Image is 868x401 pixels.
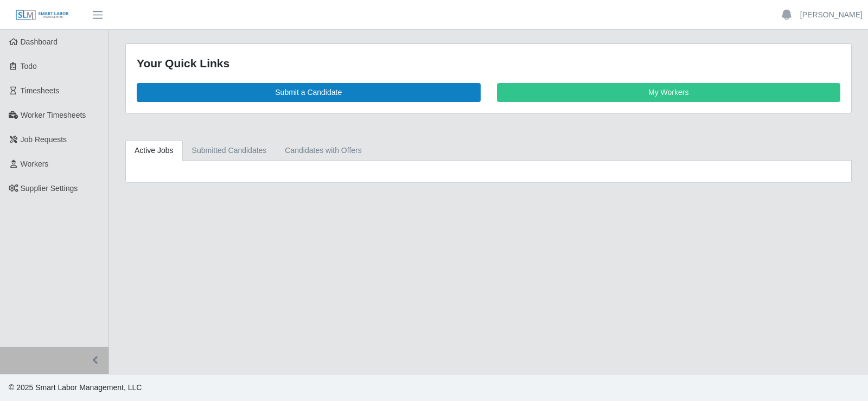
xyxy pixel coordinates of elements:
span: © 2025 Smart Labor Management, LLC [9,383,142,392]
span: Timesheets [21,86,60,95]
span: Todo [21,62,37,71]
a: Submit a Candidate [137,83,481,102]
img: SLM Logo [15,9,69,21]
a: My Workers [497,83,841,102]
span: Job Requests [21,135,67,144]
span: Dashboard [21,37,58,46]
a: [PERSON_NAME] [800,9,863,21]
span: Workers [21,160,49,168]
span: Supplier Settings [21,184,78,193]
span: Worker Timesheets [21,111,86,119]
a: Submitted Candidates [183,140,276,161]
div: Your Quick Links [137,55,840,72]
a: Candidates with Offers [276,140,371,161]
a: Active Jobs [125,140,183,161]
